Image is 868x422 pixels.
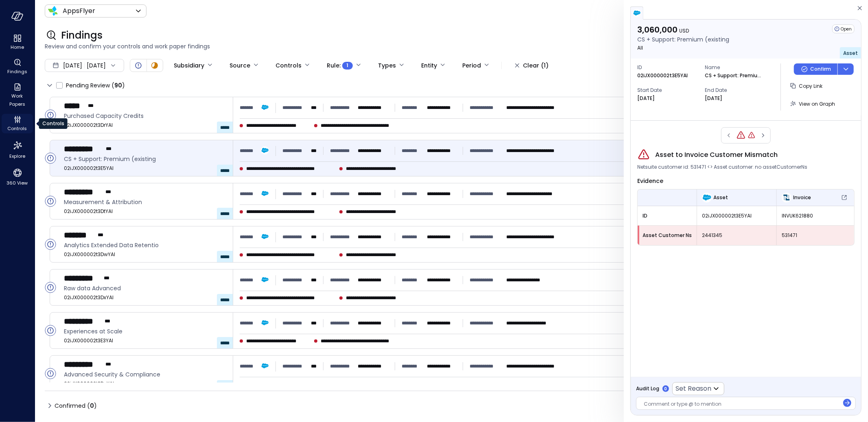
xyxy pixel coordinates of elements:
span: USD [679,27,689,34]
span: Asset [713,194,728,202]
p: AppsFlyer [63,6,95,16]
span: Home [11,43,24,51]
p: Confirm [810,65,831,73]
div: Open [832,24,855,33]
span: 02iJX000002t3E3YAI [64,337,226,345]
div: Open [45,282,56,293]
span: 02iJX000002t3DtYAI [64,207,226,215]
span: Review and confirm your controls and work paper findings [45,42,858,51]
div: Open [45,368,56,379]
div: Types [378,59,396,72]
span: Confirmed [55,399,97,412]
div: Explore [2,138,33,161]
div: Open [45,239,56,250]
div: Open [45,152,56,164]
span: 90 [114,81,122,89]
span: 0 [90,402,94,410]
p: CS + Support: Premium (existing [705,72,762,80]
span: Work Papers [5,92,30,108]
div: Period [462,59,481,72]
span: Asset Customer Ns [643,231,692,239]
p: Set Reason [676,384,711,394]
span: Advanced Security & Compliance [64,370,226,379]
div: In Progress [150,61,160,70]
span: Explore [9,152,25,160]
span: CS + Support: Premium (existing [64,154,226,163]
p: CS + Support: Premium (existing [637,35,729,44]
span: Raw data Advanced [64,284,226,293]
p: 02iJX000002t3E5YAI [637,72,688,80]
span: Evidence [637,177,663,185]
div: Findings [2,57,33,76]
div: 360 View [2,166,33,188]
span: 360 View [7,179,28,187]
button: dropdown-icon-button [837,63,854,75]
span: 1 [347,61,349,70]
span: Netsuite customer id: 531471 <> Asset customer: no assetCustomerNs [637,163,807,171]
div: Subsidiary [174,59,204,72]
div: Button group with a nested menu [794,63,854,75]
span: 02iJX000002t3E5YAI [64,164,226,172]
span: Purchased Capacity Credits [64,111,226,120]
span: Asset to Invoice Customer Mismatch [655,150,778,160]
div: Entity [421,59,437,72]
span: ID [643,212,692,220]
div: Asset to Invoice Customer Mismatch [736,131,746,140]
div: Controls [275,59,302,72]
span: Audit Log [636,385,659,393]
p: [DATE] [705,94,722,102]
span: Start Date [637,86,698,94]
span: Findings [61,29,103,42]
div: Work Papers [2,81,33,109]
span: Asset [843,50,858,57]
div: Controls [2,114,33,133]
span: Name [705,63,766,72]
span: ID [637,63,698,72]
p: 0 [665,386,667,392]
span: Findings [7,67,27,76]
div: Open [45,196,56,207]
div: ( ) [87,401,97,410]
span: INVUK621880 [782,212,849,220]
div: Open [133,61,143,70]
img: Asset [702,193,712,202]
span: Copy Link [799,83,822,89]
span: Analytics Extended Data Retentio [64,241,226,250]
button: View on Graph [787,97,838,111]
img: Invoice [782,193,791,202]
span: Invoice [793,194,811,202]
span: Measurement & Attribution [64,198,226,207]
span: 02iJX000002t3DxYAI [64,294,226,302]
p: All [637,44,729,52]
span: View on Graph [799,100,835,107]
span: Experiences at Scale [64,327,226,336]
span: 02iJX000002t3DrYAI [64,121,226,129]
span: 02iJX000002t3E5YAI [702,212,772,220]
span: 2441345 [702,231,772,239]
button: Confirm [794,63,837,75]
button: Copy Link [787,79,826,93]
img: Icon [48,6,58,16]
span: 02iJX000002t3DvYAI [64,380,226,388]
span: 531471 [782,231,849,239]
div: Clear (1) [523,61,549,71]
span: End Date [705,86,766,94]
span: [DATE] [63,61,82,70]
div: Open [45,325,56,336]
div: Home [2,33,33,52]
div: Asset Without Opportunity [748,131,756,139]
div: Controls [39,118,68,129]
p: [DATE] [637,94,655,102]
div: Rule : [327,59,353,72]
p: 3,060,000 [637,24,729,35]
img: salesforce [633,9,641,17]
button: Clear (1) [508,59,555,72]
div: Source [230,59,250,72]
span: Controls [8,124,27,133]
span: Pending Review [66,79,125,92]
div: Open [45,109,56,121]
div: ( ) [112,81,125,90]
span: 02iJX000002t3DwYAI [64,250,226,259]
